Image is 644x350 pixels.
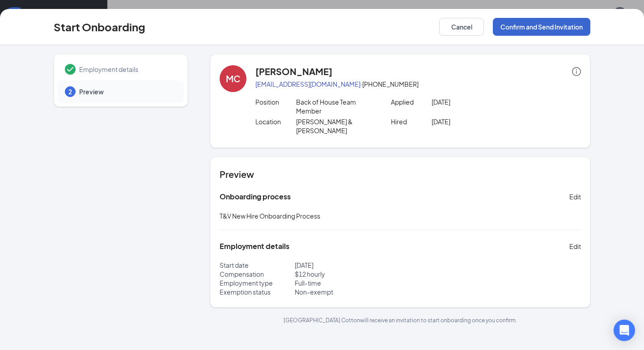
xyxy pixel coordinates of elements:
[220,261,295,270] p: Start date
[255,65,332,78] h4: [PERSON_NAME]
[255,80,581,89] p: · [PHONE_NUMBER]
[220,168,581,181] h4: Preview
[391,97,432,106] p: Applied
[255,117,296,126] p: Location
[255,97,296,106] p: Position
[295,261,400,270] p: [DATE]
[220,212,320,220] span: T&V New Hire Onboarding Process
[54,19,145,34] h3: Start Onboarding
[569,242,581,251] span: Edit
[220,278,295,287] p: Employment type
[220,192,291,202] h5: Onboarding process
[226,72,241,85] div: MC
[391,117,432,126] p: Hired
[79,87,175,96] span: Preview
[65,64,76,75] svg: Checkmark
[295,278,400,287] p: Full-time
[220,287,295,296] p: Exemption status
[255,80,360,88] a: [EMAIL_ADDRESS][DOMAIN_NAME]
[296,117,377,135] p: [PERSON_NAME] & [PERSON_NAME]
[493,18,590,36] button: Confirm and Send Invitation
[432,117,513,126] p: [DATE]
[220,270,295,278] p: Compensation
[210,316,590,324] p: [GEOGRAPHIC_DATA] Cotton will receive an invitation to start onboarding once you confirm.
[572,67,581,76] span: info-circle
[68,87,72,96] span: 2
[296,97,377,115] p: Back of House Team Member
[569,192,581,201] span: Edit
[569,239,581,253] button: Edit
[220,241,289,251] h5: Employment details
[79,65,175,74] span: Employment details
[295,287,400,296] p: Non-exempt
[614,320,635,341] div: Open Intercom Messenger
[432,97,513,106] p: [DATE]
[439,18,484,36] button: Cancel
[569,190,581,204] button: Edit
[295,270,400,278] p: $ 12 hourly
